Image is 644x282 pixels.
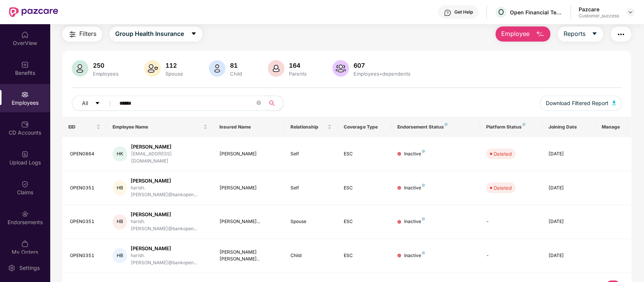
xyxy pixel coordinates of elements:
div: OPEN0864 [70,150,101,158]
div: [PERSON_NAME] [219,150,278,158]
span: close-circle [256,100,261,107]
div: [PERSON_NAME] [PERSON_NAME].. [219,249,278,263]
div: Platform Status [486,124,536,130]
img: svg+xml;base64,PHN2ZyB4bWxucz0iaHR0cDovL3d3dy53My5vcmcvMjAwMC9zdmciIHhtbG5zOnhsaW5rPSJodHRwOi8vd3... [332,60,349,77]
div: HK [113,146,127,161]
span: Group Health Insurance [115,29,184,39]
img: svg+xml;base64,PHN2ZyBpZD0iRW1wbG95ZWVzIiB4bWxucz0iaHR0cDovL3d3dy53My5vcmcvMjAwMC9zdmciIHdpZHRoPS... [21,91,29,98]
div: Spouse [164,71,185,77]
span: Download Filtered Report [546,99,608,107]
th: EID [62,117,107,137]
div: Child [229,71,244,77]
button: Allcaret-down [72,96,118,111]
th: Joining Date [542,117,596,137]
img: svg+xml;base64,PHN2ZyB4bWxucz0iaHR0cDovL3d3dy53My5vcmcvMjAwMC9zdmciIHdpZHRoPSI4IiBoZWlnaHQ9IjgiIH... [422,251,425,254]
img: svg+xml;base64,PHN2ZyB4bWxucz0iaHR0cDovL3d3dy53My5vcmcvMjAwMC9zdmciIHdpZHRoPSIyNCIgaGVpZ2h0PSIyNC... [68,30,77,39]
img: svg+xml;base64,PHN2ZyBpZD0iRW5kb3JzZW1lbnRzIiB4bWxucz0iaHR0cDovL3d3dy53My5vcmcvMjAwMC9zdmciIHdpZH... [21,210,29,218]
div: Spouse [290,218,332,225]
div: ESC [344,218,385,225]
img: New Pazcare Logo [9,7,58,17]
div: Employees [91,71,120,77]
div: ESC [344,252,385,259]
img: svg+xml;base64,PHN2ZyBpZD0iSG9tZSIgeG1sbnM9Imh0dHA6Ly93d3cudzMub3JnLzIwMDAvc3ZnIiB3aWR0aD0iMjAiIG... [21,31,29,39]
div: ESC [344,184,385,192]
div: HB [113,248,127,263]
span: Employee Name [113,124,201,130]
button: Filters [62,26,102,42]
img: svg+xml;base64,PHN2ZyB4bWxucz0iaHR0cDovL3d3dy53My5vcmcvMjAwMC9zdmciIHdpZHRoPSI4IiBoZWlnaHQ9IjgiIH... [422,217,425,220]
img: svg+xml;base64,PHN2ZyB4bWxucz0iaHR0cDovL3d3dy53My5vcmcvMjAwMC9zdmciIHdpZHRoPSI4IiBoZWlnaHQ9IjgiIH... [445,123,448,126]
div: harish.[PERSON_NAME]@bankopen... [131,218,207,232]
span: Reports [564,29,585,39]
button: Download Filtered Report [540,96,622,111]
img: svg+xml;base64,PHN2ZyBpZD0iQ2xhaW0iIHhtbG5zPSJodHRwOi8vd3d3LnczLm9yZy8yMDAwL3N2ZyIgd2lkdGg9IjIwIi... [21,180,29,188]
img: svg+xml;base64,PHN2ZyB4bWxucz0iaHR0cDovL3d3dy53My5vcmcvMjAwMC9zdmciIHdpZHRoPSI4IiBoZWlnaHQ9IjgiIH... [422,150,425,153]
span: Filters [79,29,96,39]
th: Coverage Type [338,117,391,137]
div: [EMAIL_ADDRESS][DOMAIN_NAME] [131,150,207,165]
img: svg+xml;base64,PHN2ZyB4bWxucz0iaHR0cDovL3d3dy53My5vcmcvMjAwMC9zdmciIHhtbG5zOnhsaW5rPSJodHRwOi8vd3... [536,30,545,39]
div: Self [290,184,332,192]
span: All [82,99,88,107]
div: [PERSON_NAME]... [219,218,278,225]
div: Pazcare [579,6,619,13]
th: Relationship [284,117,338,137]
button: Employee [496,26,550,42]
th: Insured Name [213,117,284,137]
div: Endorsement Status [397,124,474,130]
img: svg+xml;base64,PHN2ZyB4bWxucz0iaHR0cDovL3d3dy53My5vcmcvMjAwMC9zdmciIHhtbG5zOnhsaW5rPSJodHRwOi8vd3... [268,60,284,77]
div: Customer_success [579,13,619,19]
div: Open Financial Technologies Private Limited [510,9,563,16]
div: OPEN0351 [70,218,101,225]
div: HB [113,214,127,229]
img: svg+xml;base64,PHN2ZyBpZD0iTXlfT3JkZXJzIiBkYXRhLW5hbWU9Ik15IE9yZGVycyIgeG1sbnM9Imh0dHA6Ly93d3cudz... [21,240,29,248]
div: Self [290,150,332,158]
img: svg+xml;base64,PHN2ZyB4bWxucz0iaHR0cDovL3d3dy53My5vcmcvMjAwMC9zdmciIHdpZHRoPSIyNCIgaGVpZ2h0PSIyNC... [616,30,625,39]
div: [PERSON_NAME] [131,143,207,150]
div: Child [290,252,332,259]
div: harish.[PERSON_NAME]@bankopen... [131,184,207,199]
img: svg+xml;base64,PHN2ZyB4bWxucz0iaHR0cDovL3d3dy53My5vcmcvMjAwMC9zdmciIHhtbG5zOnhsaW5rPSJodHRwOi8vd3... [72,60,88,77]
div: Deleted [494,150,512,158]
div: 112 [164,62,185,69]
div: Parents [287,71,308,77]
button: search [265,96,284,111]
div: [PERSON_NAME] [219,184,278,192]
span: caret-down [591,31,598,37]
img: svg+xml;base64,PHN2ZyBpZD0iVXBsb2FkX0xvZ3MiIGRhdGEtbmFtZT0iVXBsb2FkIExvZ3MiIHhtbG5zPSJodHRwOi8vd3... [21,150,29,158]
span: EID [68,124,95,130]
span: close-circle [256,101,261,105]
div: Inactive [404,252,425,259]
div: 164 [287,62,308,69]
div: Inactive [404,218,425,225]
div: [DATE] [548,252,590,259]
div: ESC [344,150,385,158]
img: svg+xml;base64,PHN2ZyB4bWxucz0iaHR0cDovL3d3dy53My5vcmcvMjAwMC9zdmciIHdpZHRoPSI4IiBoZWlnaHQ9IjgiIH... [522,123,525,126]
div: Deleted [494,184,512,192]
div: 250 [91,62,120,69]
img: svg+xml;base64,PHN2ZyBpZD0iQmVuZWZpdHMiIHhtbG5zPSJodHRwOi8vd3d3LnczLm9yZy8yMDAwL3N2ZyIgd2lkdGg9Ij... [21,61,29,68]
img: svg+xml;base64,PHN2ZyBpZD0iQ0RfQWNjb3VudHMiIGRhdGEtbmFtZT0iQ0QgQWNjb3VudHMiIHhtbG5zPSJodHRwOi8vd3... [21,121,29,128]
div: Settings [17,264,42,272]
div: Inactive [404,184,425,192]
div: [DATE] [548,218,590,225]
span: search [265,100,280,106]
div: Inactive [404,150,425,158]
div: harish.[PERSON_NAME]@bankopen... [131,252,207,267]
div: [DATE] [548,150,590,158]
button: Group Health Insurancecaret-down [110,26,202,42]
div: 81 [229,62,244,69]
div: [PERSON_NAME] [131,245,207,252]
td: - [480,205,542,239]
img: svg+xml;base64,PHN2ZyB4bWxucz0iaHR0cDovL3d3dy53My5vcmcvMjAwMC9zdmciIHhtbG5zOnhsaW5rPSJodHRwOi8vd3... [144,60,161,77]
span: caret-down [95,101,100,107]
img: svg+xml;base64,PHN2ZyB4bWxucz0iaHR0cDovL3d3dy53My5vcmcvMjAwMC9zdmciIHhtbG5zOnhsaW5rPSJodHRwOi8vd3... [209,60,225,77]
td: - [480,239,542,273]
img: svg+xml;base64,PHN2ZyBpZD0iSGVscC0zMngzMiIgeG1sbnM9Imh0dHA6Ly93d3cudzMub3JnLzIwMDAvc3ZnIiB3aWR0aD... [444,9,451,17]
span: Employee [501,29,530,39]
div: [DATE] [548,184,590,192]
div: OPEN0351 [70,184,101,192]
div: [PERSON_NAME] [131,211,207,218]
div: [PERSON_NAME] [131,177,207,184]
div: Employees+dependents [352,71,412,77]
